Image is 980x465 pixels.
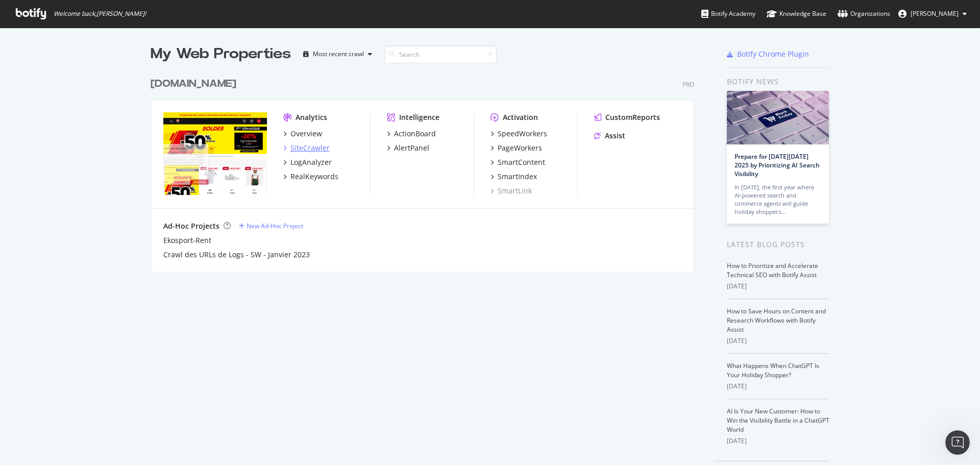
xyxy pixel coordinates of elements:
[727,407,829,434] a: AI Is Your New Customer: How to Win the Visibility Battle in a ChatGPT World
[945,430,970,455] iframe: Intercom live chat
[498,172,537,182] div: SmartIndex
[290,143,330,153] div: SiteCrawler
[727,91,829,144] img: Prepare for Black Friday 2025 by Prioritizing AI Search Visibility
[491,157,545,167] a: SmartContent
[727,282,829,291] div: [DATE]
[394,143,429,153] div: AlertPanel
[283,143,330,153] a: SiteCrawler
[727,76,829,87] div: Botify news
[838,9,890,19] div: Organizations
[491,143,542,153] a: PageWorkers
[384,45,497,63] input: Search
[727,382,829,391] div: [DATE]
[727,261,818,279] a: How to Prioritize and Accelerate Technical SEO with Botify Assist
[299,46,376,62] button: Most recent crawl
[594,131,625,141] a: Assist
[151,77,240,91] a: [DOMAIN_NAME]
[503,112,538,123] div: Activation
[701,9,755,19] div: Botify Academy
[290,129,322,139] div: Overview
[727,436,829,446] div: [DATE]
[387,143,429,153] a: AlertPanel
[498,129,547,139] div: SpeedWorkers
[737,49,809,59] div: Botify Chrome Plugin
[313,51,364,57] div: Most recent crawl
[163,112,267,195] img: sport2000.fr
[491,172,537,182] a: SmartIndex
[239,222,303,230] a: New Ad-Hoc Project
[727,361,819,379] a: What Happens When ChatGPT Is Your Holiday Shopper?
[727,307,826,334] a: How to Save Hours on Content and Research Workflows with Botify Assist
[283,129,322,139] a: Overview
[890,6,975,22] button: [PERSON_NAME]
[911,9,959,18] span: Kiszlo David
[296,112,327,123] div: Analytics
[727,239,829,250] div: Latest Blog Posts
[605,112,660,123] div: CustomReports
[394,129,436,139] div: ActionBoard
[54,10,146,18] span: Welcome back, [PERSON_NAME] !
[727,49,809,59] a: Botify Chrome Plugin
[498,157,545,167] div: SmartContent
[399,112,439,123] div: Intelligence
[151,44,291,64] div: My Web Properties
[151,64,702,272] div: grid
[290,172,338,182] div: RealKeywords
[151,77,236,91] div: [DOMAIN_NAME]
[163,221,219,231] div: Ad-Hoc Projects
[247,222,303,230] div: New Ad-Hoc Project
[767,9,826,19] div: Knowledge Base
[283,157,332,167] a: LogAnalyzer
[163,250,310,260] a: Crawl des URLs de Logs - SW - Janvier 2023
[283,172,338,182] a: RealKeywords
[605,131,625,141] div: Assist
[594,112,660,123] a: CustomReports
[727,336,829,346] div: [DATE]
[734,183,821,216] div: In [DATE], the first year where AI-powered search and commerce agents will guide holiday shoppers…
[491,129,547,139] a: SpeedWorkers
[498,143,542,153] div: PageWorkers
[163,235,211,246] a: Ekosport-Rent
[387,129,436,139] a: ActionBoard
[491,186,532,196] a: SmartLink
[290,157,332,167] div: LogAnalyzer
[734,152,820,178] a: Prepare for [DATE][DATE] 2025 by Prioritizing AI Search Visibility
[682,80,694,89] div: Pro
